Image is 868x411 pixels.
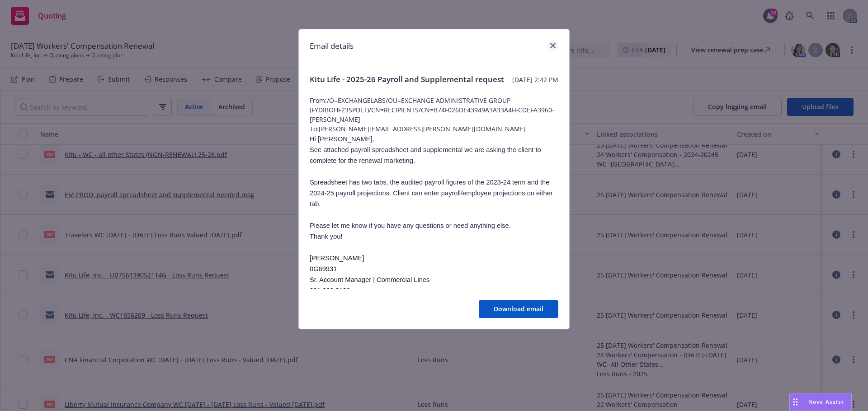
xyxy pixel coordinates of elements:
[789,393,852,411] button: Nova Assist
[310,74,504,85] span: Kitu Life - 2025-26 Payroll and Supplemental request
[310,135,374,143] span: Hi [PERSON_NAME],
[310,233,343,240] span: Thank you!
[790,393,801,411] div: Drag to move
[310,276,429,283] span: Sr. Account Manager | Commercial Lines
[310,265,337,272] span: 0G69931
[547,40,558,51] a: close
[512,75,558,84] span: [DATE] 2:42 PM
[310,179,553,208] span: Spreadsheet has two tabs, the audited payroll figures of the 2023-24 term and the 2024-25 payroll...
[310,287,350,294] span: 831.200.8189
[808,398,844,406] span: Nova Assist
[310,222,511,229] span: Please let me know if you have any questions or need anything else.
[310,146,541,164] span: See attached payroll spreadsheet and supplemental we are asking the client to complete for the re...
[310,254,364,262] span: [PERSON_NAME]
[310,40,354,52] h1: Email details
[479,300,558,318] button: Download email
[310,96,558,124] span: From: /O=EXCHANGELABS/OU=EXCHANGE ADMINISTRATIVE GROUP (FYDIBOHF23SPDLT)/CN=RECIPIENTS/CN=B74F026...
[310,124,558,134] span: To: [PERSON_NAME][EMAIL_ADDRESS][PERSON_NAME][DOMAIN_NAME]
[494,305,543,313] span: Download email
